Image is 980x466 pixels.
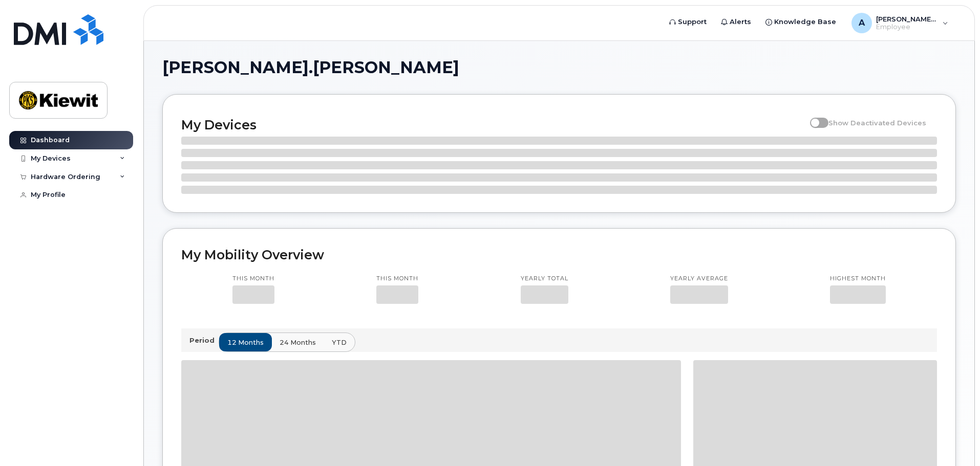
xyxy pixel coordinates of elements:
[830,275,886,283] p: Highest month
[670,275,728,283] p: Yearly average
[162,60,459,75] span: [PERSON_NAME].[PERSON_NAME]
[181,117,805,132] h2: My Devices
[376,275,418,283] p: This month
[521,275,568,283] p: Yearly total
[810,113,818,121] input: Show Deactivated Devices
[828,119,926,127] span: Show Deactivated Devices
[232,275,274,283] p: This month
[181,247,937,262] h2: My Mobility Overview
[189,336,219,345] p: Period
[280,338,316,347] span: 24 months
[332,338,347,347] span: YTD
